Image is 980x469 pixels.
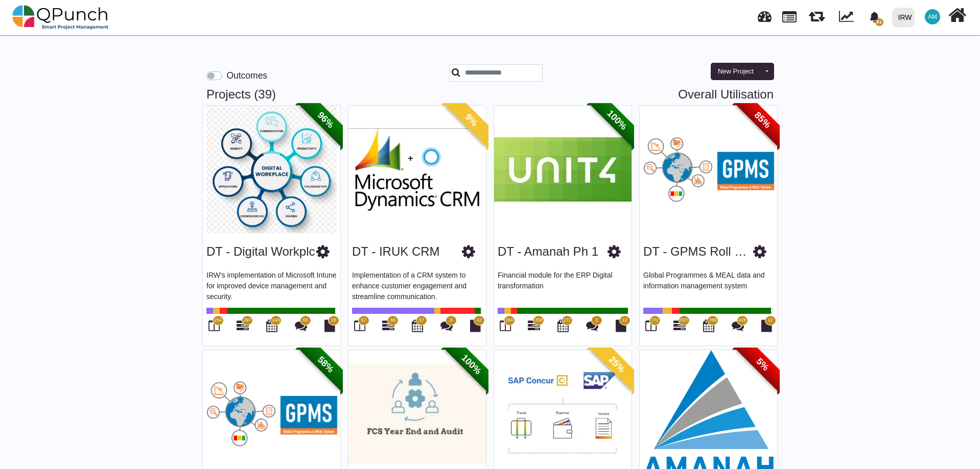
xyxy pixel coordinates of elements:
[443,92,500,149] span: 9%
[643,270,774,301] p: Global Programmes & MEAL data and information management system
[237,324,249,332] a: 297
[498,244,598,258] a: DT - Amanah Ph 1
[711,63,761,80] button: New Project
[734,336,791,393] span: 5%
[528,319,540,332] i: Gantt
[272,317,279,324] span: 243
[354,319,365,332] i: Board
[440,319,453,332] i: Punch Discussions
[297,92,354,149] span: 96%
[361,317,366,324] span: 57
[834,1,863,34] div: Dynamic Report
[390,317,395,324] span: 66
[450,317,452,324] span: 0
[738,317,746,324] span: 428
[888,1,919,34] a: IRW
[673,319,686,332] i: Gantt
[352,244,440,258] a: DT - IRUK CRM
[866,8,883,26] div: Notification
[919,1,946,33] a: AM
[206,87,774,102] h3: Projects (39)
[928,14,937,20] span: AM
[589,336,645,393] span: 25%
[208,319,220,332] i: Board
[12,2,109,33] img: qpunch-sp.fa6292f.png
[500,319,511,332] i: Board
[643,244,753,259] h3: DT - GPMS Roll out
[324,319,335,332] i: Document Library
[382,324,394,332] a: 66
[622,317,627,324] span: 12
[875,18,883,26] span: 81
[206,244,315,258] a: DT - Digital Workplc
[758,6,772,21] span: Dashboard
[563,317,571,324] span: 277
[535,317,543,324] span: 358
[673,324,686,332] a: 827
[643,244,754,258] a: DT - GPMS Roll out
[226,69,267,82] label: Outcomes
[703,319,714,332] i: Calendar
[443,336,500,393] span: 100%
[557,319,569,332] i: Calendar
[595,317,598,324] span: 2
[645,319,657,332] i: Board
[528,324,540,332] a: 358
[809,5,825,22] span: Releases
[297,336,354,393] span: 58%
[586,319,598,332] i: Punch Discussions
[352,270,482,301] p: Implementation of a CRM system to enhance customer engagement and streamline communication.
[470,319,481,332] i: Document Library
[681,317,688,324] span: 827
[206,270,337,301] p: IRW's implementation of Microsoft Intune for improved device management and security.
[869,12,880,22] svg: bell fill
[761,319,772,332] i: Document Library
[651,317,659,324] span: 772
[419,317,424,324] span: 57
[266,319,277,332] i: Calendar
[709,317,716,324] span: 766
[237,319,249,332] i: Gantt
[767,317,773,324] span: 12
[352,244,440,259] h3: DT - IRUK CRM
[476,317,481,324] span: 12
[925,9,940,24] span: Asad Malik
[498,270,628,301] p: Financial module for the ERP Digital transformation
[214,317,222,324] span: 254
[898,9,912,27] div: IRW
[734,92,791,149] span: 85%
[295,319,307,332] i: Punch Discussions
[498,244,598,259] h3: DT - Amanah Ph 1
[505,317,513,324] span: 284
[948,6,966,25] i: Home
[303,317,308,324] span: 83
[589,92,645,149] span: 100%
[206,244,315,259] h3: DT - Digital Workplc
[863,1,888,33] a: bell fill81
[616,319,626,332] i: Document Library
[244,317,251,324] span: 297
[331,317,336,324] span: 18
[412,319,423,332] i: Calendar
[678,87,774,102] a: Overall Utilisation
[782,7,797,22] span: Projects
[732,319,744,332] i: Punch Discussions
[382,319,394,332] i: Gantt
